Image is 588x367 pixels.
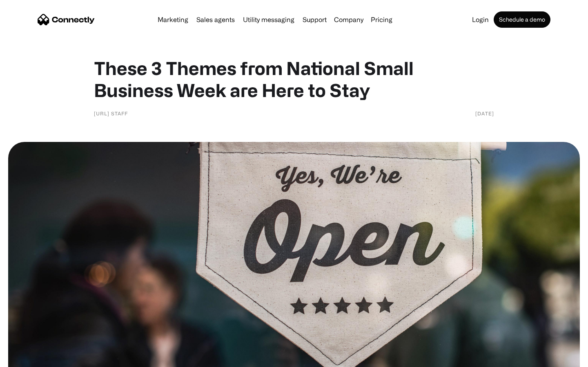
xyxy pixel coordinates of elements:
[94,57,494,101] h1: These 3 Themes from National Small Business Week are Here to Stay
[299,16,330,23] a: Support
[8,353,49,364] aside: Language selected: English
[475,109,494,117] div: [DATE]
[469,16,492,23] a: Login
[494,11,550,28] a: Schedule a demo
[240,16,298,23] a: Utility messaging
[16,353,49,364] ul: Language list
[94,109,128,117] div: [URL] Staff
[154,16,192,23] a: Marketing
[193,16,238,23] a: Sales agents
[367,16,396,23] a: Pricing
[334,14,363,25] div: Company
